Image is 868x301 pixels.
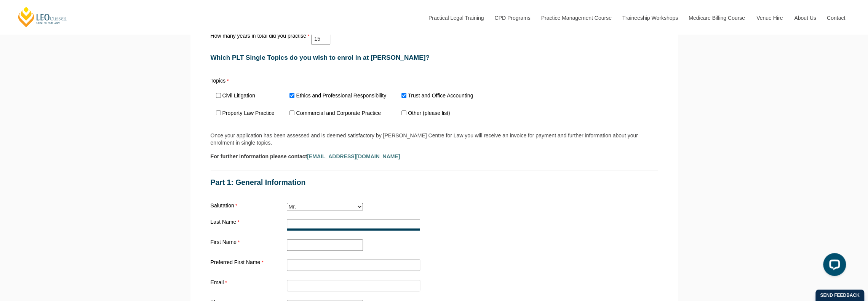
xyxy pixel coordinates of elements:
a: Contact [821,2,851,34]
div: Once your application has been assessed and is deemed satisfactory by [PERSON_NAME] Centre for La... [211,132,658,146]
a: Practical Legal Training [423,2,489,34]
input: Email [287,280,420,291]
label: How many years in total did you practise [211,33,312,39]
h1: Part 1: General Information [211,178,658,186]
a: Venue Hire [751,2,788,34]
input: Preferred First Name [287,260,420,271]
iframe: LiveChat chat widget [817,250,849,282]
input: How many years in total did you practise [311,33,330,45]
input: Last Name [287,219,420,231]
label: First Name [211,239,287,245]
label: Commercial and Corporate Practice [296,110,381,116]
label: Ethics and Professional Responsibility [296,93,386,98]
label: Topics required [211,76,306,85]
b: For further information please contact [211,153,400,159]
a: Medicare Billing Course [683,2,751,34]
label: Last Name [211,219,287,225]
a: About Us [788,2,821,34]
a: [PERSON_NAME] Centre for Law [17,6,68,28]
label: Email [211,280,287,285]
label: Trust and Office Accounting [408,93,473,98]
a: Traineeship Workshops [617,2,683,34]
label: Salutation [211,203,287,209]
h2: Which PLT Single Topics do you wish to enrol in at [PERSON_NAME]? [211,54,658,61]
label: Other (please list) [408,110,450,116]
div: Topics required [208,75,486,124]
a: [EMAIL_ADDRESS][DOMAIN_NAME] [307,153,400,159]
label: Preferred First Name [211,260,287,265]
select: Salutation [287,203,363,210]
label: Property Law Practice [222,110,275,116]
label: Civil Litigation [222,93,255,98]
a: Practice Management Course [536,2,617,34]
input: First Name [287,239,363,251]
a: CPD Programs [489,2,535,34]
